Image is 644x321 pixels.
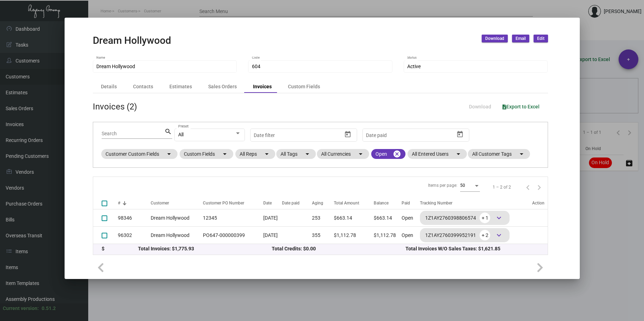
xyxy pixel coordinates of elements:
td: 253 [312,209,334,227]
h2: Dream Hollywood [93,35,171,47]
div: Customer [151,200,199,206]
mat-chip: All Reps [235,149,275,159]
mat-chip: All Entered Users [408,149,467,159]
td: $663.14 [334,209,374,227]
div: Total Invoices W/O Sales Taxes: $1,621.85 [405,245,539,252]
div: Total Amount [334,200,374,206]
td: [DATE] [263,209,282,227]
div: Current version: [3,305,39,312]
div: Invoices [253,83,272,90]
td: 355 [312,227,334,244]
div: Customer PO Number [203,200,263,206]
td: Open [402,209,420,227]
td: Dream Hollywood [151,209,199,227]
mat-icon: arrow_drop_down [356,150,365,158]
mat-icon: search [164,127,172,136]
mat-select: Items per page: [460,183,480,188]
mat-icon: arrow_drop_down [263,150,271,158]
div: Customer [151,200,169,206]
div: Total Credits: $0.00 [272,245,405,252]
span: Export to Excel [502,104,540,109]
div: 0.51.2 [42,305,56,312]
mat-icon: arrow_drop_down [303,150,312,158]
mat-chip: All Tags [276,149,316,159]
mat-chip: All Customer Tags [468,149,530,159]
div: Date paid [282,200,312,206]
mat-icon: arrow_drop_down [454,150,463,158]
div: 1Z1AY2760398806574 [425,213,504,223]
span: Download [485,36,504,42]
div: Details [101,83,117,90]
button: Email [512,35,529,42]
div: Customer PO Number [203,200,244,206]
span: + 2 [480,230,490,240]
div: Custom Fields [288,83,320,90]
input: End date [394,132,437,138]
mat-chip: Custom Fields [180,149,233,159]
td: $663.14 [374,209,402,227]
div: Aging [312,200,334,206]
input: End date [282,132,324,138]
td: 98346 [118,209,151,227]
mat-icon: arrow_drop_down [221,150,229,158]
div: Paid [402,200,420,206]
button: Open calendar [454,129,465,140]
div: 1Z1AY2760399952191 [425,230,504,240]
span: keyboard_arrow_down [495,231,503,239]
mat-chip: Customer Custom Fields [101,149,177,159]
span: + 1 [480,213,490,223]
button: Previous page [522,182,534,193]
div: Aging [312,200,323,206]
th: Action [532,197,548,209]
button: Export to Excel [497,100,545,113]
div: # [118,200,120,206]
mat-icon: cancel [393,150,401,158]
td: Open [402,227,420,244]
span: keyboard_arrow_down [495,214,503,222]
span: Download [469,104,491,109]
button: Edit [534,35,548,42]
div: Items per page: [428,182,457,189]
div: Total Invoices: $1,775.93 [138,245,272,252]
div: Invoices (2) [93,100,137,113]
mat-icon: arrow_drop_down [517,150,526,158]
input: Start date [254,132,276,138]
div: Paid [402,200,410,206]
td: 96302 [118,227,151,244]
div: Date [263,200,272,206]
span: Email [516,36,526,42]
div: Date paid [282,200,300,206]
div: Tracking Number [420,200,452,206]
mat-icon: arrow_drop_down [165,150,173,158]
span: Edit [537,36,544,42]
button: Download [463,100,497,113]
button: Next page [534,182,545,193]
input: Start date [366,132,388,138]
div: $ [102,245,138,252]
mat-chip: Open [371,149,405,159]
td: [DATE] [263,227,282,244]
div: Total Amount [334,200,359,206]
button: Open calendar [342,129,353,140]
div: Date [263,200,282,206]
td: PO647-000000399 [199,227,263,244]
td: 12345 [199,209,263,227]
div: Contacts [133,83,153,90]
div: 1 – 2 of 2 [493,184,511,190]
button: Download [482,35,508,42]
div: # [118,200,151,206]
mat-chip: All Currencies [317,149,369,159]
span: 50 [460,183,465,188]
div: Tracking Number [420,200,532,206]
td: $1,112.78 [334,227,374,244]
span: All [178,132,183,137]
div: Sales Orders [208,83,237,90]
div: Balance [374,200,389,206]
td: Dream Hollywood [151,227,199,244]
div: Estimates [169,83,192,90]
div: Balance [374,200,402,206]
span: Active [407,64,421,69]
td: $1,112.78 [374,227,402,244]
